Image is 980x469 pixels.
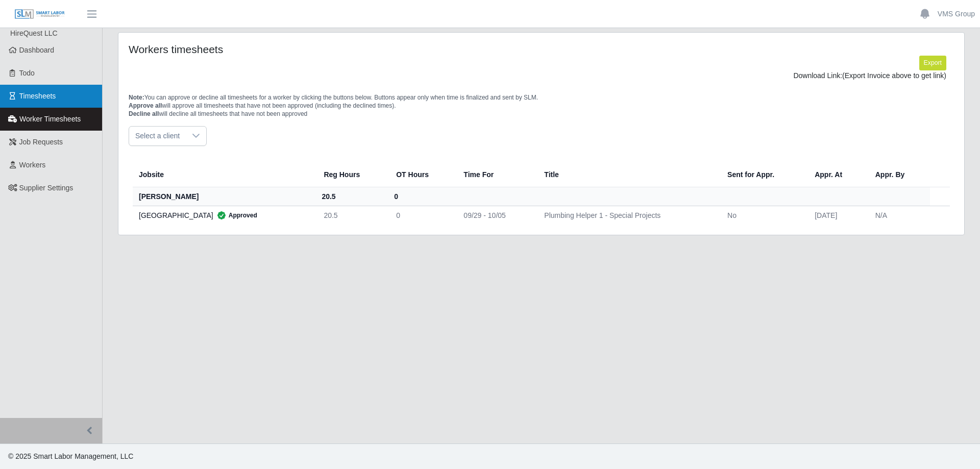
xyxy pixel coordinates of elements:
[139,210,307,220] div: [GEOGRAPHIC_DATA]
[19,115,81,123] span: Worker Timesheets
[129,102,162,109] span: Approve all
[455,162,536,187] th: Time For
[315,187,388,206] th: 20.5
[10,29,58,37] span: HireQuest LLC
[806,206,867,225] td: [DATE]
[129,93,954,118] p: You can approve or decline all timesheets for a worker by clicking the buttons below. Buttons app...
[19,69,35,77] span: Todo
[129,110,159,117] span: Decline all
[719,162,806,187] th: Sent for Appr.
[19,138,63,146] span: Job Requests
[867,206,930,225] td: N/A
[536,162,719,187] th: Title
[19,184,73,192] span: Supplier Settings
[19,46,55,54] span: Dashboard
[455,206,536,225] td: 09/29 - 10/05
[8,452,133,460] span: © 2025 Smart Labor Management, LLC
[133,162,315,187] th: Jobsite
[867,162,930,187] th: Appr. By
[129,43,463,56] h4: Workers timesheets
[133,187,315,206] th: [PERSON_NAME]
[388,162,455,187] th: OT Hours
[19,161,46,169] span: Workers
[806,162,867,187] th: Appr. At
[388,187,455,206] th: 0
[129,127,186,145] span: Select a client
[388,206,455,225] td: 0
[213,210,257,220] span: Approved
[536,206,719,225] td: Plumbing Helper 1 - Special Projects
[14,9,65,20] img: SLM Logo
[842,71,946,80] span: (Export Invoice above to get link)
[938,9,975,19] a: VMS Group
[919,56,946,70] button: Export
[719,206,806,225] td: No
[315,206,388,225] td: 20.5
[129,94,144,101] span: Note:
[19,92,56,100] span: Timesheets
[315,162,388,187] th: Reg Hours
[136,70,946,81] div: Download Link:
